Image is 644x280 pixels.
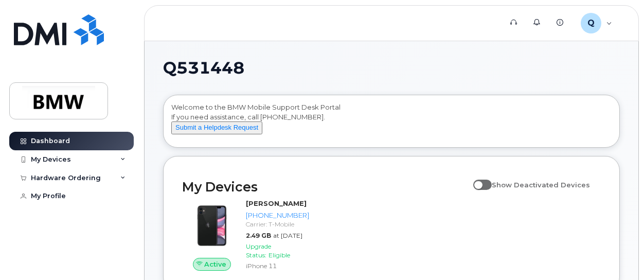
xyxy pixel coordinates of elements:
div: Welcome to the BMW Mobile Support Desk Portal If you need assistance, call [PHONE_NUMBER]. [171,102,612,144]
a: Active[PERSON_NAME][PHONE_NUMBER]Carrier: T-Mobile2.49 GBat [DATE]Upgrade Status:EligibleiPhone 11 [182,199,313,272]
span: Show Deactivated Devices [492,181,590,189]
h2: My Devices [182,179,468,195]
button: Submit a Helpdesk Request [171,121,262,134]
span: Active [204,259,226,269]
div: iPhone 11 [246,261,309,270]
a: Submit a Helpdesk Request [171,123,262,131]
span: Q531448 [163,60,244,76]
strong: [PERSON_NAME] [246,199,307,207]
input: Show Deactivated Devices [473,175,481,183]
span: Eligible [269,251,290,259]
span: Upgrade Status: [246,242,271,259]
span: 2.49 GB [246,232,271,239]
span: at [DATE] [273,232,302,239]
div: Carrier: T-Mobile [246,220,309,229]
div: [PHONE_NUMBER] [246,211,309,220]
img: iPhone_11.jpg [190,204,234,247]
